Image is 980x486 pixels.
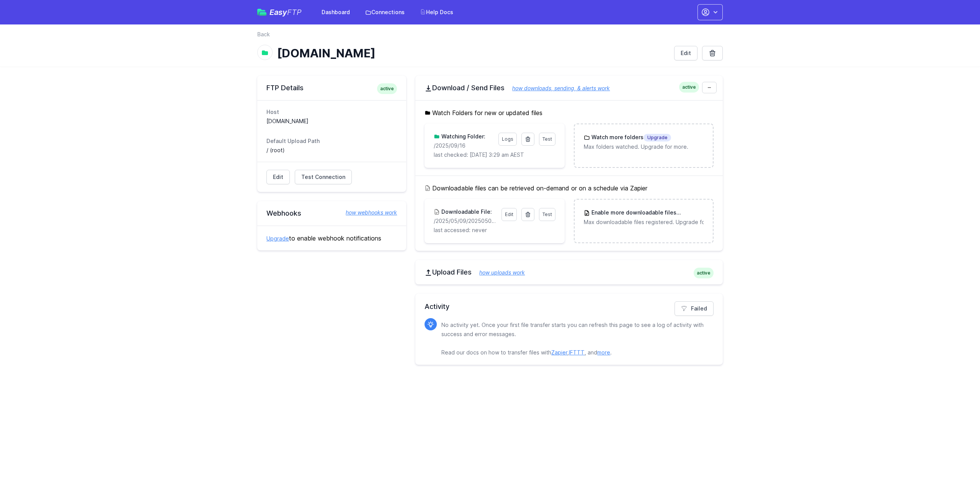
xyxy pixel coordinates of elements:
[542,211,552,217] span: Test
[377,83,397,94] span: active
[472,269,525,276] a: how uploads work
[498,133,517,146] a: Logs
[440,133,485,140] h3: Watching Folder:
[425,108,714,117] h5: Watch Folders for new or updated files
[425,301,714,312] h2: Activity
[590,209,704,217] h3: Enable more downloadable files
[434,226,555,234] p: last accessed: never
[266,146,397,154] dd: / (root)
[257,31,270,38] a: Back
[505,85,610,91] a: how downloads, sending, & alerts work
[575,200,713,235] a: Enable more downloadable filesUpgrade Max downloadable files registered. Upgrade for more.
[266,137,397,145] dt: Default Upload Path
[539,133,555,146] a: Test
[597,349,610,356] a: more
[694,268,714,278] span: active
[415,5,458,19] a: Help Docs
[542,136,552,142] span: Test
[266,209,397,218] h2: Webhooks
[295,170,352,184] a: Test Connection
[266,170,290,184] a: Edit
[539,208,555,221] a: Test
[257,31,723,43] nav: Breadcrumb
[425,184,714,193] h5: Downloadable files can be retrieved on-demand or on a schedule via Zapier
[425,268,714,277] h2: Upload Files
[434,217,497,225] p: /2025/05/09/20250509171559_inbound_0422652309_0756011820.mp3
[569,349,585,356] a: IFTTT
[440,208,492,216] h3: Downloadable File:
[266,117,397,125] dd: [DOMAIN_NAME]
[425,83,714,93] h2: Download / Send Files
[501,208,517,221] a: Edit
[675,301,714,316] a: Failed
[269,8,302,16] span: Easy
[584,218,704,226] p: Max downloadable files registered. Upgrade for more.
[301,173,345,181] span: Test Connection
[644,134,671,141] span: Upgrade
[575,124,713,160] a: Watch more foldersUpgrade Max folders watched. Upgrade for more.
[676,209,704,217] span: Upgrade
[590,133,671,141] h3: Watch more folders
[317,5,354,19] a: Dashboard
[679,82,699,93] span: active
[266,235,289,242] a: Upgrade
[266,108,397,116] dt: Host
[338,209,397,216] a: how webhooks work
[441,320,707,357] p: No activity yet. Once your first file transfer starts you can refresh this page to see a log of a...
[257,9,266,16] img: easyftp_logo.png
[434,142,493,150] p: /2025/09/16
[257,226,406,250] div: to enable webhook notifications
[266,83,397,93] h2: FTP Details
[674,46,697,60] a: Edit
[287,8,302,17] span: FTP
[257,8,302,16] a: EasyFTP
[434,151,555,159] p: last checked: [DATE] 3:29 am AEST
[551,349,567,356] a: Zapier
[584,143,704,151] p: Max folders watched. Upgrade for more.
[277,46,668,60] h1: [DOMAIN_NAME]
[361,5,409,19] a: Connections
